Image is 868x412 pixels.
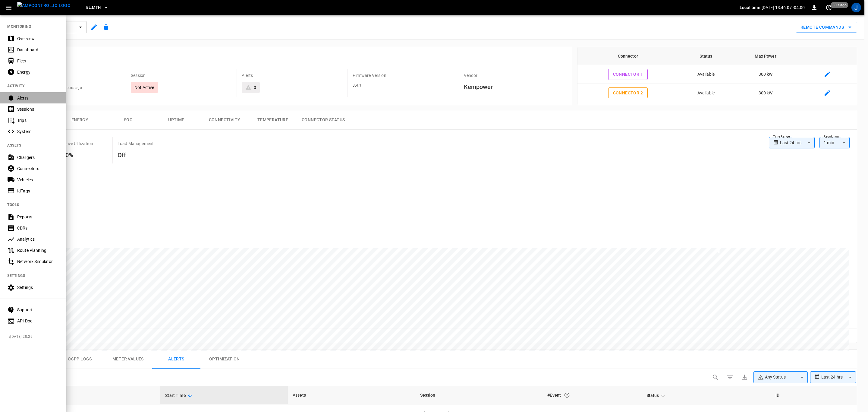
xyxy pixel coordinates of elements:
[17,58,59,64] div: Fleet
[762,5,805,11] p: [DATE] 13:46:07 -04:00
[17,47,59,53] div: Dashboard
[17,236,59,242] div: Analytics
[17,128,59,135] div: System
[17,225,59,231] div: CDRs
[831,2,848,8] span: 30 s ago
[17,36,59,42] div: Overview
[17,95,59,101] div: Alerts
[17,154,59,160] div: Chargers
[17,258,59,265] div: Network Simulator
[17,177,59,183] div: Vehicles
[17,307,59,313] div: Support
[17,284,59,290] div: Settings
[17,318,59,324] div: API Doc
[17,2,71,9] img: ampcontrol.io logo
[8,334,61,340] span: v [DATE] 20:29
[17,69,59,75] div: Energy
[824,3,834,12] button: set refresh interval
[86,4,101,11] span: EL.MTH
[17,247,59,253] div: Route Planning
[17,188,59,194] div: IdTags
[851,3,861,12] div: profile-icon
[740,5,760,11] p: Local time
[17,106,59,112] div: Sessions
[17,166,59,172] div: Connectors
[17,117,59,123] div: Trips
[17,214,59,220] div: Reports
